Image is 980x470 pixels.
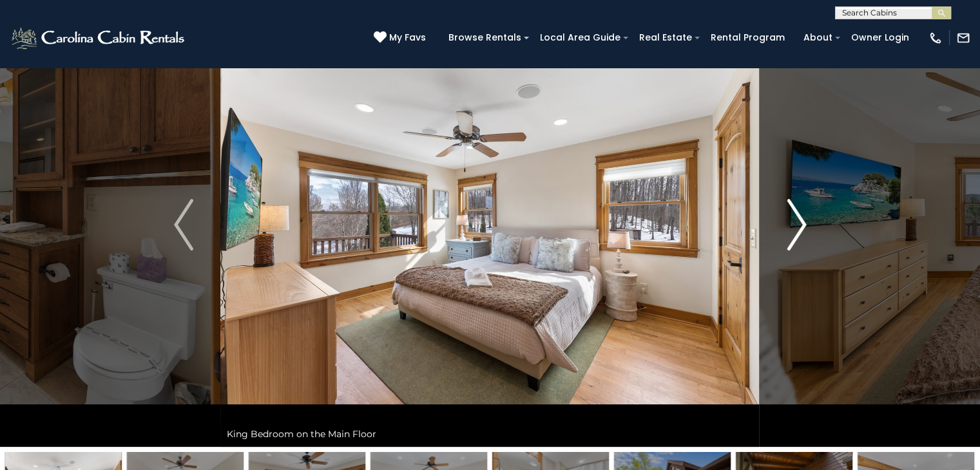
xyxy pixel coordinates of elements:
[928,31,943,45] img: phone-regular-white.png
[797,28,839,48] a: About
[633,28,698,48] a: Real Estate
[956,31,970,45] img: mail-regular-white.png
[220,421,759,447] div: King Bedroom on the Main Floor
[374,31,429,45] a: My Favs
[845,28,916,48] a: Owner Login
[174,199,193,250] img: arrow
[787,199,806,250] img: arrow
[533,28,627,48] a: Local Area Guide
[760,3,834,447] button: Next
[442,28,528,48] a: Browse Rentals
[704,28,791,48] a: Rental Program
[389,31,426,44] span: My Favs
[10,25,188,51] img: White-1-2.png
[147,3,221,447] button: Previous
